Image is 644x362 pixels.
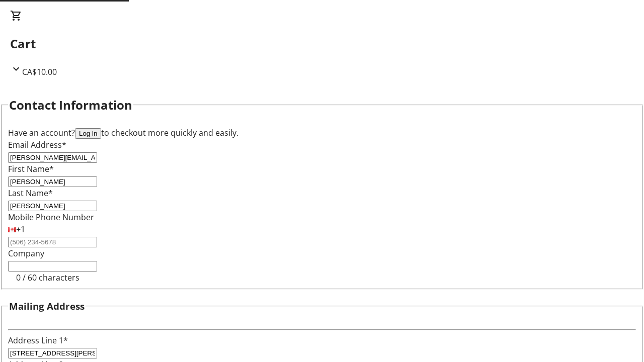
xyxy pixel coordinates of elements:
[8,212,94,223] label: Mobile Phone Number
[10,35,634,53] h2: Cart
[8,348,97,358] input: Address
[8,188,53,199] label: Last Name*
[8,335,68,346] label: Address Line 1*
[22,66,57,77] span: CA$10.00
[8,237,97,247] input: (506) 234-5678
[8,248,44,259] label: Company
[16,272,79,283] tr-character-limit: 0 / 60 characters
[8,127,636,139] div: Have an account? to checkout more quickly and easily.
[8,139,66,150] label: Email Address*
[75,128,101,139] button: Log in
[9,299,85,313] h3: Mailing Address
[10,10,634,78] div: CartCA$10.00
[8,163,54,174] label: First Name*
[9,96,132,114] h2: Contact Information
